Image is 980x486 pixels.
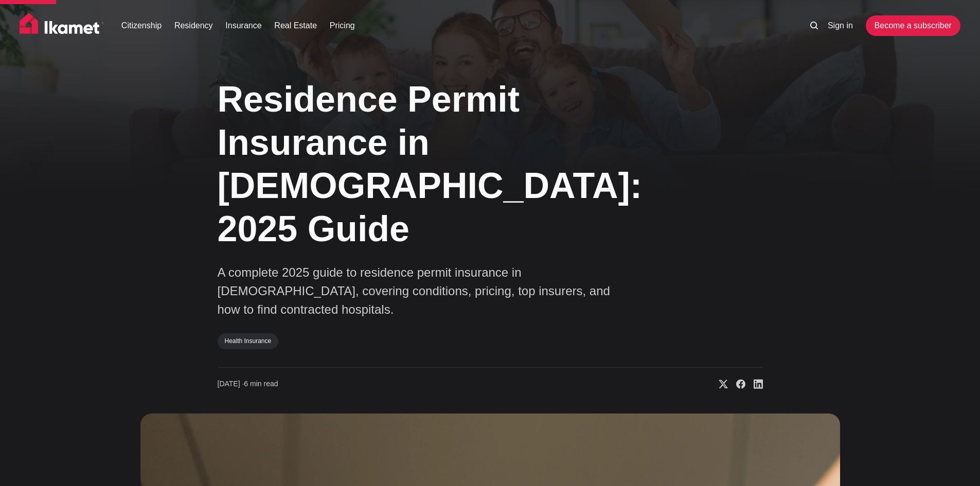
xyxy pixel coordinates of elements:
a: Pricing [330,20,355,32]
a: Share on Linkedin [745,379,763,389]
a: Residency [174,20,213,32]
a: Citizenship [121,20,162,32]
a: Share on Facebook [728,379,745,389]
a: Sign in [828,20,853,32]
a: Health Insurance [218,333,279,349]
time: 6 min read [218,379,278,389]
a: Insurance [225,20,261,32]
a: Real Estate [274,20,317,32]
p: A complete 2025 guide to residence permit insurance in [DEMOGRAPHIC_DATA], covering conditions, p... [218,263,629,319]
img: Ikamet home [20,13,104,39]
a: Become a subscriber [866,15,960,36]
a: Share on X [710,379,728,389]
h1: Residence Permit Insurance in [DEMOGRAPHIC_DATA]: 2025 Guide [218,78,660,250]
span: [DATE] ∙ [218,380,244,388]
